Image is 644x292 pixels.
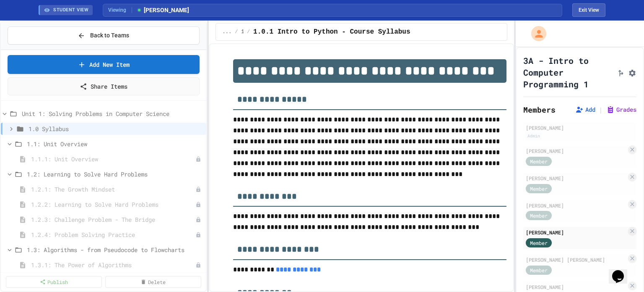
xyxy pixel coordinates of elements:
span: 1.0 Syllabus [29,124,203,133]
span: 1.0 Syllabus [241,29,244,35]
div: [PERSON_NAME] [526,147,626,155]
span: Viewing [108,6,132,14]
span: 1.2.4: Problem Solving Practice [31,230,195,239]
span: Member [530,158,548,165]
span: Member [530,185,548,192]
div: Unpublished [195,156,201,162]
span: STUDENT VIEW [53,7,88,14]
span: Unit 1: Solving Problems in Computer Science [22,109,203,118]
span: [PERSON_NAME] [136,6,189,15]
div: [PERSON_NAME] [526,229,626,236]
span: | [599,105,603,115]
span: / [235,29,238,35]
span: 1.3: Algorithms - from Pseudocode to Flowcharts [27,245,203,254]
div: My Account [522,24,548,43]
div: Unpublished [195,187,201,192]
span: 1.2: Learning to Solve Hard Problems [27,170,203,179]
span: Member [530,266,548,274]
span: Member [530,212,548,219]
span: 1.1.1: Unit Overview [31,155,195,163]
div: Unpublished [195,232,201,238]
div: [PERSON_NAME] [526,174,626,182]
span: 1.2.2: Learning to Solve Hard Problems [31,200,195,209]
div: [PERSON_NAME] [PERSON_NAME] [526,256,626,263]
a: Share Items [8,77,200,95]
button: Grades [606,105,636,114]
a: Delete [105,276,201,288]
h2: Members [523,104,556,116]
div: Admin [526,132,542,139]
button: Add [575,105,595,114]
span: 1.2.1: The Growth Mindset [31,185,195,194]
div: Unpublished [195,262,201,268]
span: 1.2.3: Challenge Problem - The Bridge [31,215,195,224]
span: / [247,29,250,35]
div: Unpublished [195,217,201,223]
span: ... [223,29,232,35]
iframe: chat widget [609,258,636,284]
span: 1.1: Unit Overview [27,139,203,148]
span: 1.0.1 Intro to Python - Course Syllabus [253,27,410,37]
div: [PERSON_NAME] [526,283,626,291]
button: Exit student view [572,3,605,17]
a: Add New Item [8,55,200,74]
div: Unpublished [195,202,201,208]
span: Member [530,239,548,247]
span: Back to Teams [90,31,129,40]
div: [PERSON_NAME] [526,124,634,132]
h1: 3A - Intro to Computer Programming 1 [523,55,613,90]
button: Back to Teams [8,26,200,45]
span: 1.3.1: The Power of Algorithms [31,260,195,269]
div: [PERSON_NAME] [526,202,626,209]
a: Publish [6,276,102,288]
button: Assignment Settings [628,67,636,77]
button: Click to see fork details [616,67,625,77]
